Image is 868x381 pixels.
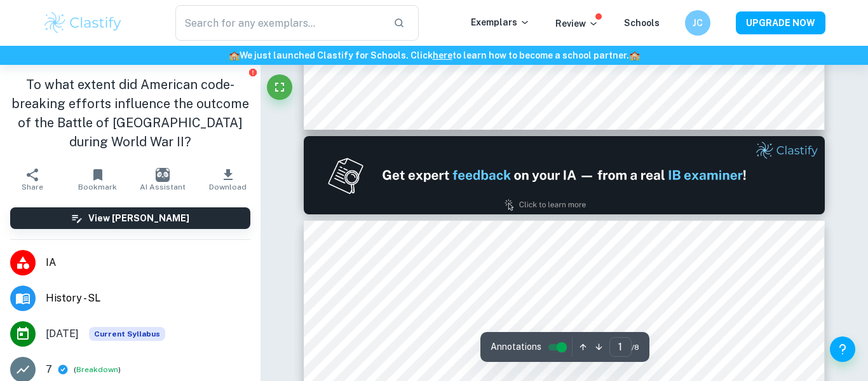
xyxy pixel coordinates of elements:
h6: We just launched Clastify for Schools. Click to learn how to become a school partner. [3,48,865,62]
span: Bookmark [78,183,117,191]
img: AI Assistant [156,168,170,182]
a: here [433,50,452,60]
span: Share [22,183,43,191]
button: Fullscreen [267,74,292,100]
span: AI Assistant [140,183,186,191]
h1: To what extent did American code-breaking efforts influence the outcome of the Battle of [GEOGRAP... [10,75,250,151]
input: Search for any exemplars... [175,5,383,41]
button: Breakdown [76,364,118,375]
span: 🏫 [229,50,240,60]
span: 🏫 [629,50,640,60]
button: Bookmark [65,162,130,197]
button: JC [685,10,710,36]
img: Clastify logo [43,10,123,36]
button: Help and Feedback [830,336,855,362]
span: History - SL [46,291,250,306]
span: [DATE] [46,326,79,342]
span: Annotations [491,340,541,354]
button: Report issue [248,67,258,77]
span: Current Syllabus [89,327,165,341]
div: This exemplar is based on the current syllabus. Feel free to refer to it for inspiration/ideas wh... [89,327,165,341]
button: AI Assistant [130,162,195,197]
a: Schools [624,18,660,28]
button: UPGRADE NOW [736,11,825,34]
button: Download [195,162,260,197]
span: ( ) [74,364,121,376]
h6: JC [691,16,705,30]
p: Review [555,17,599,31]
span: / 8 [632,342,639,353]
p: Exemplars [471,15,530,29]
span: Download [209,183,247,191]
img: Ad [304,136,825,214]
span: IA [46,255,250,270]
button: View [PERSON_NAME] [10,207,250,229]
h6: View [PERSON_NAME] [88,211,189,225]
p: 7 [46,362,52,377]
